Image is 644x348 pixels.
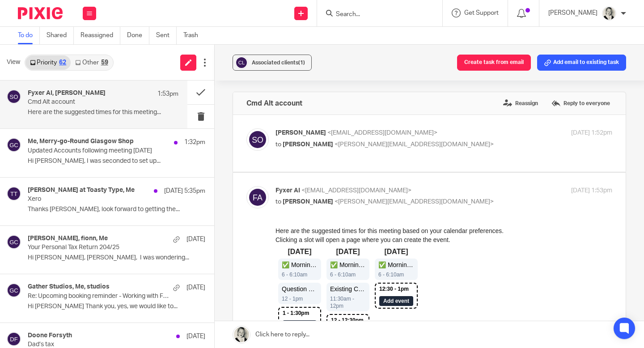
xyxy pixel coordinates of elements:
p: Hi [PERSON_NAME] Thank you, yes, we would like to... [28,303,205,310]
a: 👍 [125,163,134,171]
img: svg%3E [7,235,21,249]
p: 12:30 - 1pm [104,59,138,66]
p: 12 - 1pm [6,69,42,76]
p: 6 - 6:10am [55,45,90,52]
p: 1:53pm [157,89,178,98]
div: 59 [101,59,108,66]
span: [PERSON_NAME] [283,141,333,148]
p: [DATE] 1:52pm [571,128,612,138]
img: Pixie [18,7,63,19]
p: 6 - 6:10am [6,45,42,52]
a: Priority62 [25,55,71,70]
span: (1) [298,60,305,65]
p: [DATE] [186,235,205,244]
img: svg%3E [7,89,21,104]
p: Your Personal Tax Return 204/25 [28,244,170,251]
a: Trash [183,27,205,44]
p: Updated Accounts following meeting [DATE] [28,147,170,155]
img: svg%3E [7,138,21,152]
p: 6 - 6:10am [103,45,139,52]
a: 👎 [135,163,144,171]
span: Get Support [464,10,499,16]
img: svg%3E [246,128,269,151]
a: To do [18,27,40,44]
h4: Doone Forsyth [28,332,72,340]
span: [PERSON_NAME] [275,130,326,136]
a: Done [127,27,149,44]
p: Existing Clients : 30 Minute Meeting - [PERSON_NAME] and [PERSON_NAME] @ Fearless Financials [55,58,90,67]
p: Xero [28,195,170,203]
span: <[PERSON_NAME][EMAIL_ADDRESS][DOMAIN_NAME]> [335,141,494,148]
p: 1 - 1:30pm [7,83,41,90]
p: [DATE] 5:35pm [164,187,205,195]
a: Other59 [71,55,112,70]
p: [PERSON_NAME] [548,8,597,17]
a: Shared [47,27,74,44]
p: 5 - 7pm [6,122,42,129]
button: Create task from email [457,55,531,71]
h4: Me, Merry-go-Round Glasgow Shop [28,138,134,145]
p: 1:32pm [184,138,205,147]
label: Reassign [501,97,540,110]
p: Re: Upcoming booking reminder - Working with Fearless Financials - Initial Call [28,293,170,300]
button: Associated clients(1) [233,55,312,71]
p: [DATE] [186,332,205,341]
p: 11:30am - 12pm [55,69,90,83]
span: Fyxer AI [275,187,300,194]
span: to [275,199,281,205]
p: Football [6,111,42,120]
img: DA590EE6-2184-4DF2-A25D-D99FB904303F_1_201_a.jpeg [602,6,616,21]
a: Sent [156,27,177,44]
span: <[PERSON_NAME][EMAIL_ADDRESS][DOMAIN_NAME]> [335,199,494,205]
th: [DATE] [51,21,94,30]
span: View [7,58,20,67]
a: Click to learn more about scheduling with [PERSON_NAME] [59,150,225,157]
img: svg%3E [246,186,269,208]
span: to [275,141,281,148]
h4: [PERSON_NAME] at Toasty Type, Me [28,187,135,194]
img: svg%3E [7,332,21,346]
p: [DATE] [186,283,205,292]
p: Cmd Alt account [28,98,148,106]
p: ✅ Morning walk [6,34,42,43]
th: [DATE] [99,21,143,30]
h4: [PERSON_NAME], fionn, Me [28,235,108,242]
span: <[EMAIL_ADDRESS][DOMAIN_NAME]> [301,187,411,194]
button: Add email to existing task [537,55,626,71]
p: 12 - 12:30pm [55,90,89,98]
img: svg%3E [235,56,248,69]
img: svg%3E [7,187,21,201]
p: ✅ Morning walk [55,34,90,43]
p: [DATE] 1:53pm [571,186,612,195]
h4: Gather Studios, Me, studios [28,283,110,291]
p: Here are the suggested times for this meeting... [28,109,178,116]
p: Hi [PERSON_NAME], [PERSON_NAME], I was wondering... [28,254,205,262]
th: [DATE] [2,21,46,30]
label: Reply to everyone [549,97,612,110]
input: Search [335,11,415,19]
a: Add event [7,94,41,104]
p: Question TIME [6,58,42,67]
a: Add event [55,101,89,111]
p: Thanks [PERSON_NAME], look forward to getting the... [28,206,205,213]
span: <[EMAIL_ADDRESS][DOMAIN_NAME]> [327,130,437,136]
p: Hi [PERSON_NAME], I was seconded to set up... [28,157,205,165]
h4: Cmd Alt account [246,99,302,108]
span: Associated clients [252,60,305,65]
img: svg%3E [7,283,21,297]
div: 62 [59,59,66,66]
h4: Fyxer AI, [PERSON_NAME] [28,89,106,97]
span: [PERSON_NAME] [283,199,333,205]
a: Add event [104,70,138,80]
p: ✅ Morning walk [103,34,139,43]
a: Reassigned [80,27,120,44]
